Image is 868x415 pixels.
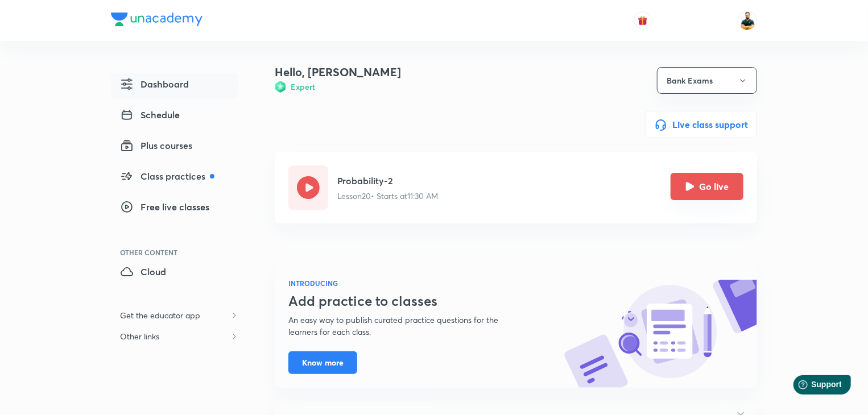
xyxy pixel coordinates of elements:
a: Dashboard [111,73,238,99]
a: Plus courses [111,134,238,160]
img: Sumit Kumar Verma [738,11,757,30]
a: Company Logo [111,13,202,29]
a: Free live classes [111,196,238,222]
span: Dashboard [120,77,189,91]
a: Schedule [111,103,238,130]
h6: Other links [111,326,168,347]
button: Bank Exams [657,67,757,94]
button: Know more [288,351,357,374]
h6: Get the educator app [111,305,209,326]
button: Go live [671,173,743,200]
img: know-more [564,280,757,388]
h3: Add practice to classes [288,293,526,309]
h4: Hello, [PERSON_NAME] [275,64,401,81]
h5: Probability-2 [337,174,439,188]
img: avatar [638,15,648,26]
button: Live class support [645,111,757,138]
div: Other Content [120,249,238,256]
a: Class practices [111,165,238,191]
span: Free live classes [120,200,209,214]
img: Company Logo [111,13,202,26]
h6: INTRODUCING [288,278,526,288]
span: Plus courses [120,139,192,152]
span: Cloud [120,265,166,279]
p: Lesson 20 • Starts at 11:30 AM [337,190,439,202]
span: Schedule [120,108,180,122]
iframe: Help widget launcher [767,371,855,402]
img: Badge [275,81,286,93]
button: avatar [634,11,652,30]
span: Class practices [120,169,214,183]
p: An easy way to publish curated practice questions for the learners for each class. [288,314,526,338]
a: Cloud [111,260,238,287]
h6: Expert [291,81,315,93]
